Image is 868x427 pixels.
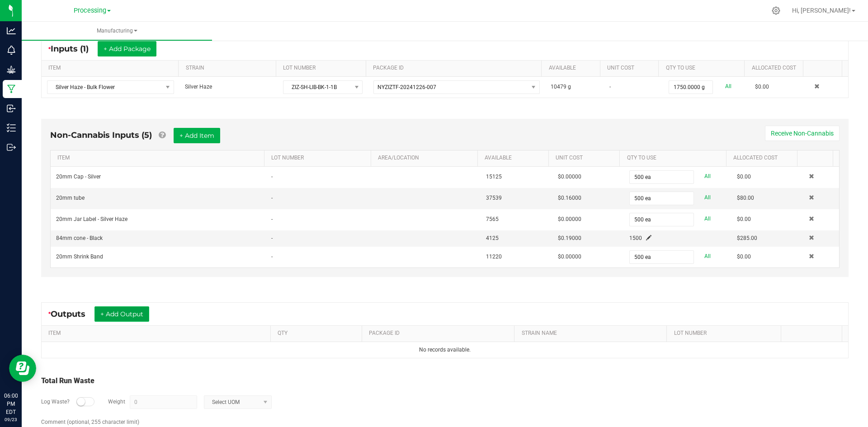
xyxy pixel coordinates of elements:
td: No records available. [42,342,848,358]
a: Add Non-Cannabis items that were also consumed in the run (e.g. gloves and packaging); Also add N... [159,130,165,140]
span: Non-Cannabis Inputs (5) [50,130,152,140]
span: $0.16000 [558,195,581,201]
span: $0.00 [737,216,751,222]
span: g [568,84,571,90]
inline-svg: Grow [7,65,16,74]
span: $80.00 [737,195,754,201]
a: PACKAGE IDSortable [369,330,511,337]
span: $0.19000 [558,235,581,241]
a: AVAILABLESortable [485,155,545,162]
span: $0.00 [755,84,769,90]
a: Unit CostSortable [556,155,616,162]
span: - [271,174,273,180]
span: Outputs [51,309,94,319]
span: 20mm Shrink Band [56,253,103,260]
a: QTY TO USESortable [666,65,741,72]
span: $0.00000 [558,216,581,222]
span: - [271,195,273,201]
inline-svg: Inbound [7,104,16,113]
a: LOT NUMBERSortable [271,155,367,162]
a: Sortable [810,65,839,72]
a: Manufacturing [22,22,212,41]
a: Allocated CostSortable [752,65,800,72]
inline-svg: Outbound [7,143,16,152]
a: QTY TO USESortable [627,155,723,162]
inline-svg: Manufacturing [7,84,16,94]
span: $0.00 [737,174,751,180]
div: Manage settings [770,6,782,15]
a: All [704,213,711,225]
a: PACKAGE IDSortable [373,65,538,72]
inline-svg: Analytics [7,26,16,35]
a: All [704,192,711,204]
span: 1500 [629,235,642,241]
span: $285.00 [737,235,757,241]
inline-svg: Monitoring [7,46,16,55]
a: LOT NUMBERSortable [674,330,778,337]
div: Total Run Waste [41,375,849,386]
span: - [271,216,273,222]
span: Manufacturing [22,27,212,35]
span: Processing [74,7,106,14]
span: - [271,235,273,241]
button: Receive Non-Cannabis [765,126,840,141]
span: Silver Haze [185,84,212,90]
span: NYZIZTF-20241226-007 [377,84,436,90]
span: $0.00000 [558,174,581,180]
span: 15125 [486,174,502,180]
a: Unit CostSortable [607,65,655,72]
button: + Add Output [94,306,149,322]
a: ITEMSortable [48,65,175,72]
span: NO DATA FOUND [47,80,174,94]
span: Inputs (1) [51,44,98,54]
inline-svg: Inventory [7,123,16,132]
a: LOT NUMBERSortable [283,65,362,72]
span: 20mm Cap - Silver [56,174,101,180]
a: Sortable [805,155,830,162]
button: + Add Package [98,41,156,56]
label: Weight [108,398,125,406]
a: All [704,250,711,263]
a: Sortable [788,330,839,337]
a: STRAINSortable [186,65,273,72]
span: 20mm Jar Label - Silver Haze [56,216,127,222]
a: Allocated CostSortable [733,155,794,162]
span: Hi, [PERSON_NAME]! [792,7,851,14]
span: - [271,253,273,260]
span: ZIZ-SH-LIB-BK-1-1B [283,81,351,94]
span: 20mm tube [56,195,85,201]
span: Silver Haze - Bulk Flower [47,81,162,94]
span: $0.00000 [558,253,581,260]
label: Comment (optional, 255 character limit) [41,418,139,426]
span: $0.00 [737,253,751,260]
span: 84mm cone - Black [56,235,103,241]
a: All [725,80,731,93]
a: ITEMSortable [48,330,267,337]
p: 09/23 [4,416,18,423]
span: 4125 [486,235,499,241]
span: 11220 [486,253,502,260]
button: + Add Item [174,128,220,143]
iframe: Resource center [9,355,36,382]
a: STRAIN NAMESortable [522,330,664,337]
a: QTYSortable [278,330,359,337]
span: 7565 [486,216,499,222]
a: AREA/LOCATIONSortable [378,155,474,162]
a: ITEMSortable [57,155,260,162]
span: - [609,84,611,90]
a: All [704,170,711,183]
span: 37539 [486,195,502,201]
label: Log Waste? [41,398,70,406]
p: 06:00 PM EDT [4,392,18,416]
span: 10479 [551,84,566,90]
a: AVAILABLESortable [549,65,597,72]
